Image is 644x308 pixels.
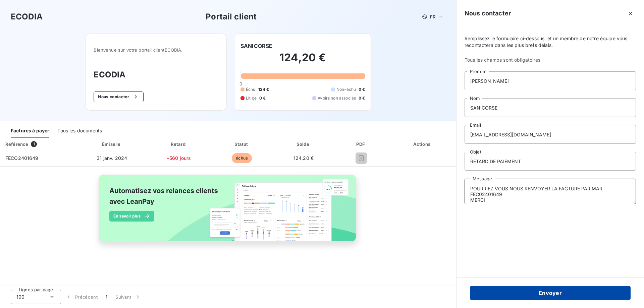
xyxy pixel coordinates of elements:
[430,14,435,19] span: FR
[94,69,218,81] h3: ECODIA
[206,11,257,23] h3: Portail client
[465,179,636,204] textarea: POURRIEZ VOUS NOUS RENVOYER LA FACTURE PAR MAIL FEC02401649 MERCI
[465,71,636,90] input: placeholder
[240,51,365,71] h2: 124,20 €
[5,141,28,147] div: Référence
[106,294,107,300] span: 1
[111,290,145,304] button: Suivant
[465,152,636,171] input: placeholder
[258,86,269,93] span: 124 €
[240,42,272,50] h6: SANICORSE
[166,155,191,161] span: +560 jours
[274,141,332,147] div: Solde
[11,124,49,138] div: Factures à payer
[57,124,102,138] div: Tous les documents
[94,47,218,53] span: Bienvenue sur votre portail client ECODIA .
[335,141,387,147] div: PDF
[212,141,272,147] div: Statut
[5,155,39,161] span: FECO2401649
[61,290,102,304] button: Précédent
[293,155,314,161] span: 124,20 €
[148,141,209,147] div: Retard
[465,35,636,49] span: Remplissez le formulaire ci-dessous, et un membre de notre équipe vous recontactera dans les plus...
[359,86,365,93] span: 0 €
[465,98,636,117] input: placeholder
[470,286,631,300] button: Envoyer
[390,141,455,147] div: Actions
[465,125,636,144] input: placeholder
[232,153,252,163] span: échue
[102,290,111,304] button: 1
[78,141,145,147] div: Émise le
[239,81,242,86] span: 0
[16,294,24,300] span: 100
[465,9,511,18] h5: Nous contacter
[11,11,43,23] h3: ECODIA
[246,95,257,101] span: Litige
[259,95,266,101] span: 0 €
[336,86,356,93] span: Non-échu
[31,141,37,147] span: 1
[93,171,364,253] img: banner
[359,95,365,101] span: 0 €
[318,95,356,101] span: Avoirs non associés
[94,91,143,102] button: Nous contacter
[246,86,256,93] span: Échu
[97,155,127,161] span: 31 janv. 2024
[465,57,636,63] span: Tous les champs sont obligatoires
